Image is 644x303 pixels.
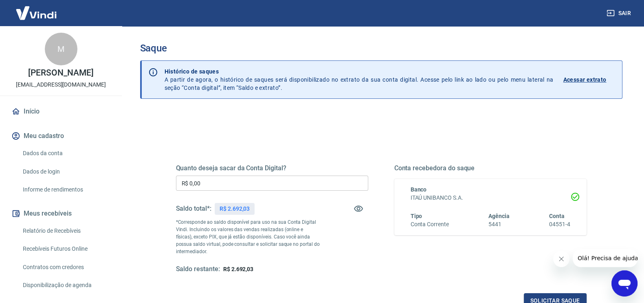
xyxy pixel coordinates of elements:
[176,218,320,255] p: *Corresponde ao saldo disponível para uso na sua Conta Digital Vindi. Incluindo os valores das ve...
[176,265,220,274] h5: Saldo restante:
[411,220,449,229] h6: Conta Corrente
[220,205,250,213] p: R$ 2.692,03
[20,223,112,239] a: Relatório de Recebíveis
[223,266,253,272] span: R$ 2.692,03
[16,80,106,89] p: [EMAIL_ADDRESS][DOMAIN_NAME]
[28,69,93,77] p: [PERSON_NAME]
[553,251,569,267] iframe: Fechar mensagem
[5,6,68,12] span: Olá! Precisa de ajuda?
[176,164,368,172] h5: Quanto deseja sacar da Conta Digital?
[411,194,570,202] h6: ITAÚ UNIBANCO S.A.
[605,6,634,21] button: Sair
[10,205,112,223] button: Meus recebíveis
[563,67,615,92] a: Acessar extrato
[549,213,565,219] span: Conta
[20,145,112,162] a: Dados da conta
[549,220,570,229] h6: 04551-4
[20,241,112,257] a: Recebíveis Futuros Online
[488,213,510,219] span: Agência
[20,277,112,294] a: Disponibilização de agenda
[10,0,63,25] img: Vindi
[140,42,622,54] h3: Saque
[165,67,554,76] p: Histórico de saques
[20,181,112,198] a: Informe de rendimentos
[10,102,112,120] a: Início
[563,76,607,84] p: Acessar extrato
[165,67,554,92] p: A partir de agora, o histórico de saques será disponibilizado no extrato da sua conta digital. Ac...
[611,270,637,296] iframe: Botão para abrir a janela de mensagens
[20,259,112,276] a: Contratos com credores
[20,163,112,180] a: Dados de login
[176,205,211,213] h5: Saldo total*:
[411,213,422,219] span: Tipo
[45,33,77,65] div: M
[394,164,587,172] h5: Conta recebedora do saque
[411,186,427,193] span: Banco
[10,127,112,145] button: Meu cadastro
[573,249,637,267] iframe: Mensagem da empresa
[488,220,510,229] h6: 5441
